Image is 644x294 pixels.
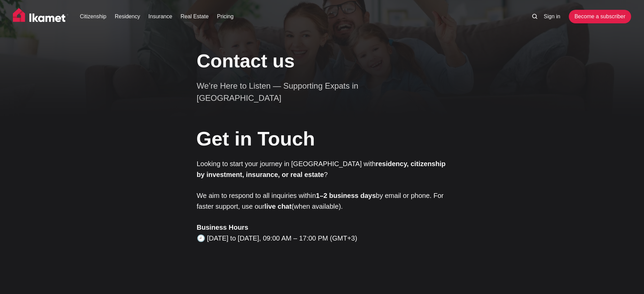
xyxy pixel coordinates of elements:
[197,190,448,212] p: We aim to respond to all inquiries within by email or phone. For faster support, use our (when av...
[544,13,560,21] a: Sign in
[316,192,376,199] strong: 1–2 business days
[13,8,68,25] img: Ikamet home
[115,13,140,21] a: Residency
[80,13,106,21] a: Citizenship
[569,10,631,23] a: Become a subscriber
[197,222,448,244] p: 🕘 [DATE] to [DATE], 09:00 AM – 17:00 PM (GMT+3)
[148,13,172,21] a: Insurance
[217,13,233,21] a: Pricing
[196,125,447,152] h1: Get in Touch
[265,203,292,210] strong: live chat
[197,158,448,180] p: Looking to start your journey in [GEOGRAPHIC_DATA] with ?
[181,13,209,21] a: Real Estate
[197,49,448,72] h1: Contact us
[197,224,248,231] strong: Business Hours
[197,80,434,104] p: We’re Here to Listen — Supporting Expats in [GEOGRAPHIC_DATA]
